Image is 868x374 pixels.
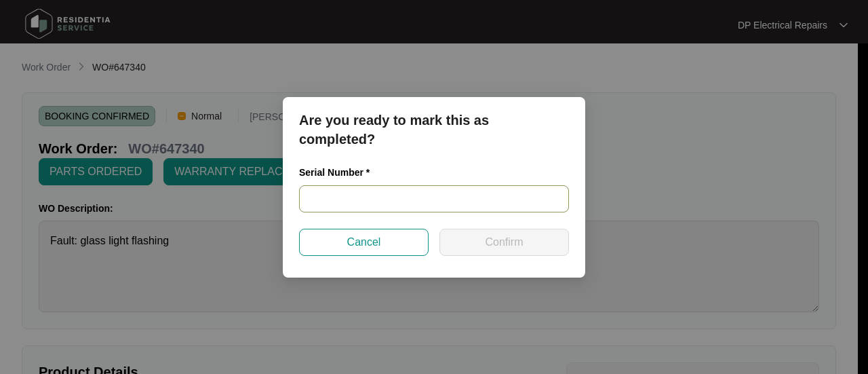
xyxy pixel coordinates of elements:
button: Cancel [299,229,429,256]
p: completed? [299,130,569,149]
span: Cancel [347,234,381,250]
button: Confirm [439,229,569,256]
p: Are you ready to mark this as [299,111,569,130]
label: Serial Number * [299,166,380,179]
